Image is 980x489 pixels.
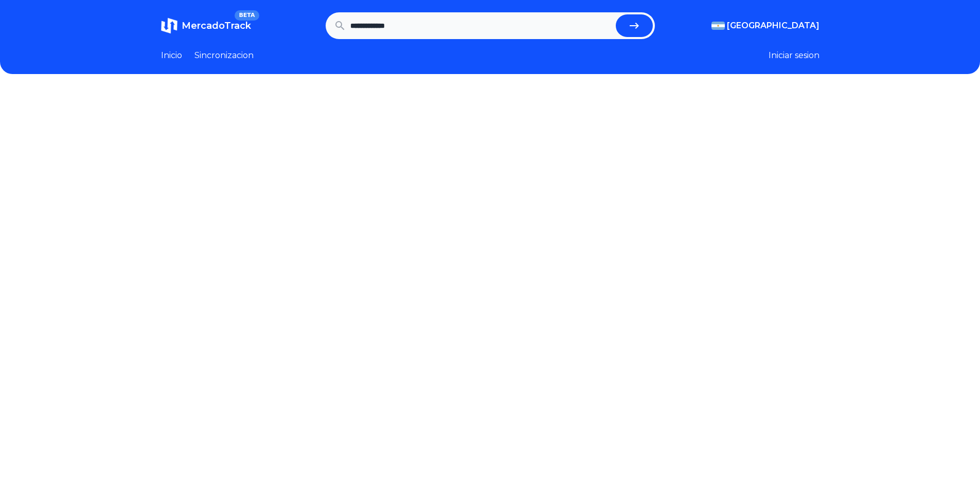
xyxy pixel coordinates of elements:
[161,17,177,34] img: MercadoTrack
[711,20,819,32] button: [GEOGRAPHIC_DATA]
[182,20,251,31] span: MercadoTrack
[161,49,182,62] a: Inicio
[161,17,251,34] a: MercadoTrackBETA
[769,49,819,62] button: Iniciar sesion
[711,22,725,30] img: Argentina
[194,49,254,62] a: Sincronizacion
[727,20,819,32] span: [GEOGRAPHIC_DATA]
[235,10,259,21] span: BETA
